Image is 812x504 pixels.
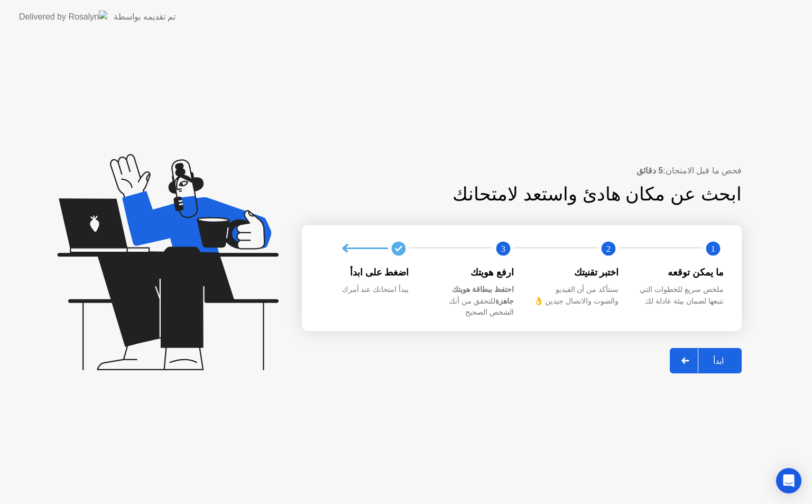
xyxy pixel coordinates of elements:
[636,166,663,175] b: 5 دقائق
[670,348,742,373] button: ابدأ
[776,468,801,493] div: Open Intercom Messenger
[698,356,739,366] div: ابدأ
[636,284,724,307] div: ملخص سريع للخطوات التي نتبعها لضمان بيئة عادلة لك
[426,265,514,279] div: ارفع هويتك
[452,285,514,305] b: احتفظ ببطاقة هويتك جاهزة
[321,265,409,279] div: اضغط على ابدأ
[531,265,619,279] div: اختبر تقنيتك
[711,243,715,253] text: 1
[114,11,176,23] div: تم تقديمه بواسطة
[370,180,742,208] div: ابحث عن مكان هادئ واستعد لامتحانك
[531,284,619,307] div: سنتأكد من أن الفيديو والصوت والاتصال جيدين 👌
[321,284,409,296] div: يبدأ امتحانك عند أمرك
[636,265,724,279] div: ما يمكن توقعه
[302,164,742,177] div: فحص ما قبل الامتحان:
[19,11,107,23] img: Delivered by Rosalyn
[606,243,610,253] text: 2
[501,243,505,253] text: 3
[426,284,514,318] div: للتحقق من أنك الشخص الصحيح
